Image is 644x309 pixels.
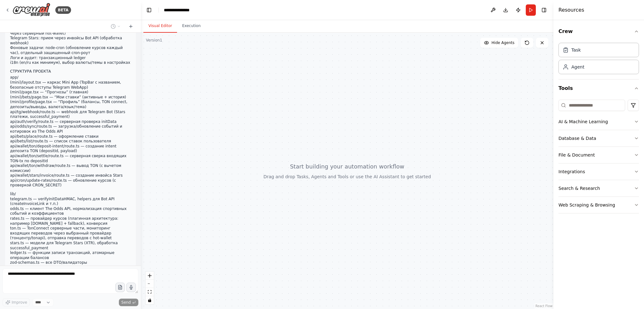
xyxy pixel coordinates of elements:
[10,36,131,46] li: Telegram Stars: прием через инвойсы Bot API (обработка webhook)
[558,185,600,191] div: Search & Research
[143,19,177,33] button: Visual Editor
[10,173,131,178] li: api/wallet/stars/invoice/route.ts — создание инвойса Stars
[10,60,131,65] li: i18n (en/ru как минимум), выбор валюты/темы в настройках
[10,251,131,260] li: ledger.ts — функции записи транзакций, атомарные операции балансов
[558,147,639,163] button: File & Document
[558,180,639,196] button: Search & Research
[177,19,206,33] button: Execution
[558,6,584,14] h4: Resources
[10,46,131,55] li: Фоновые задачи: node-cron (обновление курсов каждый час), отдельный защищенный cron-роут
[571,64,584,70] div: Agent
[10,192,131,265] li: lib/
[146,296,154,304] button: toggle interactivity
[164,7,195,13] nav: breadcrumb
[558,202,615,208] div: Web Scraping & Browsing
[10,241,131,251] li: stars.ts — модели для Telegram Stars (XTR), обработка successful_payment
[3,298,30,306] button: Improve
[55,6,71,14] div: BETA
[558,197,639,213] button: Web Scraping & Browsing
[126,23,136,30] button: Start a new chat
[10,90,131,95] li: (mini)/page.tsx — “Прогнозы” (главная)
[108,23,123,30] button: Switch to previous chat
[10,119,131,124] li: api/auth/verify/route.ts — серверная проверка initData
[558,130,639,146] button: Database & Data
[10,110,131,119] li: api/tg/webhook/route.ts — webhook для Telegram Bot (Stars платежи, successful_payment)
[10,124,131,134] li: api/odds/sync/route.ts — загрузка/обновление событий и котировок из The Odds API
[146,272,154,280] button: zoom in
[10,226,131,241] li: ton.ts — TonConnect серверные части, мониторинг входящих переводов через выбранный провайдер (тон...
[558,23,639,40] button: Crew
[146,280,154,288] button: zoom out
[10,134,131,139] li: api/bets/place/route.ts — оформление ставки
[115,283,125,292] button: Upload files
[558,113,639,130] button: AI & Machine Learning
[13,3,50,17] img: Logo
[571,47,581,53] div: Task
[146,288,154,296] button: fit view
[10,95,131,100] li: (mini)/bets/page.tsx — “Мои ставки” (активные + история)
[491,40,514,45] span: Hide Agents
[558,152,595,158] div: File & Document
[126,283,136,292] button: Click to speak your automation idea
[480,38,518,48] button: Hide Agents
[10,75,131,188] li: app/
[10,56,131,61] li: Логи и аудит: транзакционный ledger
[558,80,639,97] button: Tools
[10,163,131,173] li: api/wallet/ton/withdraw/route.ts — вывод TON (с вычетом комиссии)
[10,178,131,188] li: api/cron/update-rates/route.ts — обновление курсов (с проверкой CRON_SECRET)
[558,163,639,180] button: Integrations
[121,300,131,305] span: Send
[10,197,131,207] li: telegram.ts — verifyInitDataHMAC, helpers для Bot API (createInvoiceLink и т.п.)
[146,272,154,304] div: React Flow controls
[10,69,131,74] p: СТРУКТУРА ПРОЕКТА
[558,135,596,141] div: Database & Data
[10,80,131,90] li: (mini)/layout.tsx — каркас Mini App (TopBar с названием, безопасные отступы Telegram WebApp)
[10,144,131,154] li: api/wallet/ton/deposit-intent/route.ts — создание intent депозита TON (depositId, payload)
[558,97,639,218] div: Tools
[558,168,585,175] div: Integrations
[10,216,131,226] li: rates.ts — провайдер курсов (плагинная архитектура: например [DOMAIN_NAME] + fallback), конверсия
[558,40,639,79] div: Crew
[10,154,131,163] li: api/wallet/ton/settle/route.ts — серверная сверка входящих TON-tx по depositId
[10,100,131,109] li: (mini)/profile/page.tsx — “Профиль” (балансы, TON connect, депозиты/выводы, валюта/язык/тема)
[10,207,131,216] li: odds.ts — клиент The Odds API, нормализация спортивных событий и коэффициентов
[145,6,153,14] button: Hide left sidebar
[119,299,138,306] button: Send
[540,6,548,14] button: Hide right sidebar
[536,304,552,308] a: React Flow attribution
[10,139,131,144] li: api/bets/list/route.ts — список ставок пользователя
[146,38,162,43] div: Version 1
[12,300,27,305] span: Improve
[10,260,131,265] li: zod-schemas.ts — все DTO/валидаторы
[558,119,608,125] div: AI & Machine Learning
